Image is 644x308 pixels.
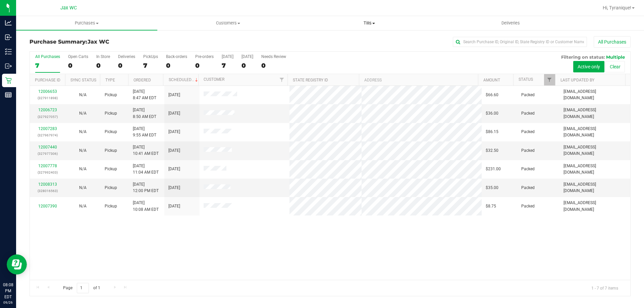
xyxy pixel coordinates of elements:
[34,95,61,101] p: (327911898)
[563,181,626,194] span: [EMAIL_ADDRESS][DOMAIN_NAME]
[241,54,253,59] div: [DATE]
[563,144,626,157] span: [EMAIL_ADDRESS][DOMAIN_NAME]
[38,89,57,94] a: 12006653
[79,93,87,97] span: Not Applicable
[77,283,89,293] input: 1
[166,62,187,69] div: 0
[5,19,12,26] inline-svg: Analytics
[486,203,496,209] span: $8.75
[168,92,180,98] span: [DATE]
[483,78,500,82] a: Amount
[34,132,61,138] p: (327967974)
[544,74,555,85] a: Filter
[38,204,57,208] a: 12007390
[60,5,77,11] span: Jax WC
[299,16,440,30] a: Tills
[16,16,157,30] a: Purchases
[222,54,233,59] div: [DATE]
[68,54,88,59] div: Open Carts
[34,188,61,194] p: (328016563)
[166,54,187,59] div: Back-orders
[521,203,535,209] span: Packed
[486,129,498,135] span: $86.15
[560,78,594,82] a: Last Updated By
[79,92,87,98] button: N/A
[5,91,12,98] inline-svg: Reports
[79,110,87,117] button: N/A
[57,283,106,293] span: Page of 1
[79,148,87,153] span: Not Applicable
[606,54,625,60] span: Multiple
[30,39,230,45] h3: Purchase Summary:
[133,78,151,82] a: Ordered
[68,62,88,69] div: 0
[79,166,87,172] button: N/A
[79,185,87,190] span: Not Applicable
[118,62,135,69] div: 0
[521,110,535,117] span: Packed
[563,126,626,138] span: [EMAIL_ADDRESS][DOMAIN_NAME]
[96,62,110,69] div: 0
[38,145,57,149] a: 12007440
[603,5,631,10] span: Hi, Tyranique!
[34,150,61,157] p: (327977306)
[168,185,180,191] span: [DATE]
[5,63,12,69] inline-svg: Outbound
[519,77,533,82] a: Status
[70,78,96,82] a: Sync Status
[105,110,117,117] span: Pickup
[133,163,159,176] span: [DATE] 11:04 AM EDT
[168,129,180,135] span: [DATE]
[96,54,110,59] div: In Store
[16,20,157,26] span: Purchases
[168,203,180,209] span: [DATE]
[34,114,61,120] p: (327927057)
[563,163,626,176] span: [EMAIL_ADDRESS][DOMAIN_NAME]
[133,88,156,101] span: [DATE] 8:47 AM EDT
[486,110,498,117] span: $36.00
[453,37,587,47] input: Search Purchase ID, Original ID, State Registry ID or Customer Name...
[105,166,117,172] span: Pickup
[486,166,501,172] span: $231.00
[605,61,625,72] button: Clear
[105,78,115,82] a: Type
[261,54,286,59] div: Needs Review
[168,110,180,117] span: [DATE]
[34,169,61,176] p: (327992403)
[79,147,87,154] button: N/A
[105,92,117,98] span: Pickup
[261,62,286,69] div: 0
[38,164,57,168] a: 12007778
[586,283,624,293] span: 1 - 7 of 7 items
[79,111,87,116] span: Not Applicable
[88,39,109,45] span: Jax WC
[521,129,535,135] span: Packed
[35,54,60,59] div: All Purchases
[105,147,117,154] span: Pickup
[521,147,535,154] span: Packed
[79,203,87,209] button: N/A
[359,74,478,86] th: Address
[440,16,581,30] a: Deliveries
[3,282,13,300] p: 08:08 PM EDT
[133,107,156,120] span: [DATE] 8:50 AM EDT
[105,129,117,135] span: Pickup
[222,62,233,69] div: 7
[486,92,498,98] span: $66.60
[204,77,224,82] a: Customer
[38,182,57,187] a: 12008313
[241,62,253,69] div: 0
[105,203,117,209] span: Pickup
[486,185,498,191] span: $35.00
[5,48,12,55] inline-svg: Inventory
[486,147,498,154] span: $32.50
[133,144,159,157] span: [DATE] 10:41 AM EDT
[38,108,57,112] a: 12006723
[118,54,135,59] div: Deliveries
[168,166,180,172] span: [DATE]
[79,185,87,191] button: N/A
[195,54,214,59] div: Pre-orders
[79,204,87,208] span: Not Applicable
[299,20,439,26] span: Tills
[79,129,87,135] button: N/A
